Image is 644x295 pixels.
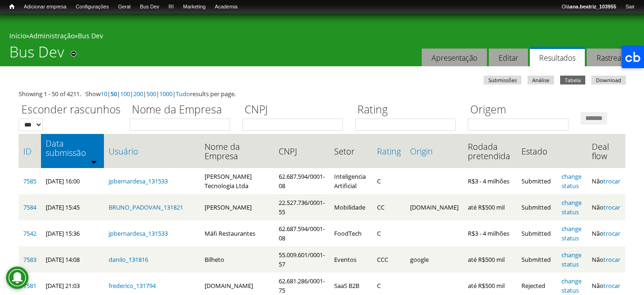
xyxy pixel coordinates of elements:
[23,177,36,185] a: 7585
[19,2,71,12] a: Adicionar empresa
[562,198,582,216] a: change status
[329,134,372,168] th: Setor
[176,90,190,98] a: Tudo
[587,168,625,194] td: Não
[569,4,616,9] strong: ana.beatriz_103955
[274,194,330,220] td: 22.527.736/0001-55
[23,229,36,238] a: 7542
[372,168,405,194] td: C
[463,134,517,168] th: Rodada pretendida
[91,159,97,165] img: ordem crescente
[200,168,274,194] td: [PERSON_NAME] Tecnologia Ltda
[200,134,274,168] th: Nome da Empresa
[463,220,517,246] td: R$3 - 4 milhões
[603,203,620,211] a: trocar
[133,90,143,98] a: 200
[410,147,459,156] a: Origin
[562,277,582,295] a: change status
[23,203,36,211] a: 7584
[355,102,462,119] label: Rating
[621,2,639,12] a: Sair
[274,134,330,168] th: CNPJ
[591,76,626,84] a: Download
[135,2,164,12] a: Bus Dev
[109,203,183,211] a: BRUNO_PADOVAN_131821
[274,168,330,194] td: 62.687.594/0001-08
[19,102,123,119] label: Esconder rascunhos
[587,246,625,273] td: Não
[113,2,135,12] a: Geral
[530,47,585,67] a: Resultados
[587,194,625,220] td: Não
[468,102,575,119] label: Origem
[146,90,156,98] a: 500
[101,90,107,98] a: 10
[200,246,274,273] td: Bilheto
[109,229,168,238] a: jpbernardesa_131533
[9,31,635,43] div: » »
[463,168,517,194] td: R$3 - 4 milhões
[78,31,103,40] a: Bus Dev
[46,139,99,157] a: Data submissão
[329,220,372,246] td: FoodTech
[274,220,330,246] td: 62.687.594/0001-08
[603,177,620,185] a: trocar
[517,246,557,273] td: Submitted
[23,281,36,290] a: 7581
[164,2,178,12] a: RI
[23,255,36,264] a: 7583
[130,102,236,119] label: Nome da Empresa
[562,172,582,190] a: change status
[489,49,528,67] a: Editar
[463,246,517,273] td: até R$500 mil
[329,168,372,194] td: Inteligencia Artificial
[159,90,172,98] a: 1000
[603,255,620,264] a: trocar
[5,2,19,11] a: Início
[120,90,130,98] a: 100
[329,194,372,220] td: Mobilidade
[517,168,557,194] td: Submitted
[528,76,554,84] a: Análise
[562,251,582,268] a: change status
[560,76,585,84] a: Tabela
[372,246,405,273] td: CCC
[109,255,148,264] a: danilo_131816
[41,220,104,246] td: [DATE] 15:36
[109,147,195,156] a: Usuário
[109,177,168,185] a: jpbernardesa_131533
[517,220,557,246] td: Submitted
[178,2,210,12] a: Marketing
[9,3,14,10] span: Início
[517,134,557,168] th: Estado
[110,90,117,98] a: 50
[29,31,75,40] a: Administração
[484,76,521,84] a: Submissões
[422,49,487,67] a: Apresentação
[274,246,330,273] td: 55.009.601/0001-57
[405,246,463,273] td: google
[587,49,634,67] a: Rastrear
[41,168,104,194] td: [DATE] 16:00
[200,194,274,220] td: [PERSON_NAME]
[557,2,621,12] a: Oláana.beatriz_103955
[200,220,274,246] td: Máfi Restaurantes
[41,246,104,273] td: [DATE] 14:08
[23,147,36,156] a: ID
[377,147,401,156] a: Rating
[329,246,372,273] td: Eventos
[372,194,405,220] td: CC
[587,134,625,168] th: Deal flow
[9,31,26,40] a: Início
[372,220,405,246] td: C
[19,89,625,98] div: Showing 1 - 50 of 4211. Show | | | | | | results per page.
[405,194,463,220] td: [DOMAIN_NAME]
[603,281,620,290] a: trocar
[517,194,557,220] td: Submitted
[242,102,349,119] label: CNPJ
[603,229,620,238] a: trocar
[9,43,64,66] h1: Bus Dev
[562,225,582,242] a: change status
[41,194,104,220] td: [DATE] 15:45
[109,281,156,290] a: frederico_131794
